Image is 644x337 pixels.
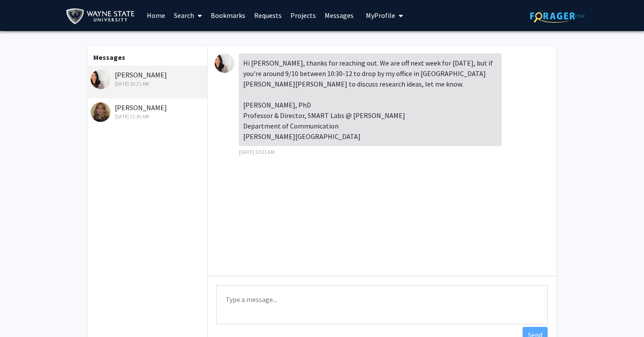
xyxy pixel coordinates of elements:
div: [DATE] 10:21 AM [91,80,205,88]
span: [DATE] 10:21 AM [239,149,275,155]
textarea: Message [216,285,548,324]
img: ForagerOne Logo [530,9,585,23]
iframe: Chat [7,298,37,330]
div: [DATE] 11:35 AM [91,113,205,121]
img: Stephanie Tong [91,69,110,89]
div: [PERSON_NAME] [91,102,205,121]
img: Stephanie Tong [215,53,234,73]
span: My Profile [366,11,395,20]
div: [PERSON_NAME] [91,69,205,88]
img: Wayne State University Logo [66,7,139,26]
b: Messages [93,53,125,62]
img: Lara Jones [91,102,110,122]
div: Hi [PERSON_NAME], thanks for reaching out. We are off next week for [DATE], but if you're around ... [239,53,502,146]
